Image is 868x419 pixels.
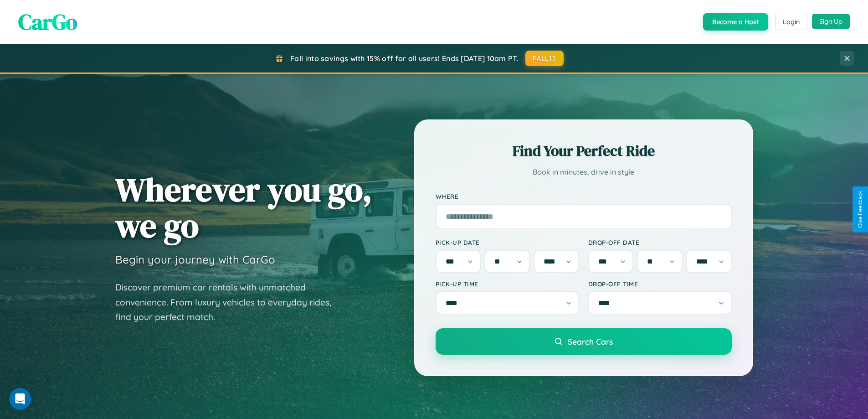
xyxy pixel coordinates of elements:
button: Search Cars [436,328,732,355]
button: Become a Host [703,13,768,31]
span: Fall into savings with 15% off for all users! Ends [DATE] 10am PT. [290,54,519,63]
label: Drop-off Time [588,280,732,288]
p: Book in minutes, drive in style [436,166,732,179]
button: Sign Up [812,14,850,29]
label: Pick-up Time [436,280,579,288]
button: FALL15 [525,51,564,66]
span: Search Cars [568,336,613,347]
div: Give Feedback [857,191,863,228]
h1: Wherever you go, we go [115,171,372,243]
label: Where [436,192,732,200]
label: Drop-off Date [588,238,732,246]
span: CarGo [18,7,77,37]
iframe: Intercom live chat [9,388,31,410]
label: Pick-up Date [436,238,579,246]
p: Discover premium car rentals with unmatched convenience. From luxury vehicles to everyday rides, ... [115,280,343,325]
h2: Find Your Perfect Ride [436,141,732,161]
button: Login [775,14,807,30]
h3: Begin your journey with CarGo [115,253,275,266]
